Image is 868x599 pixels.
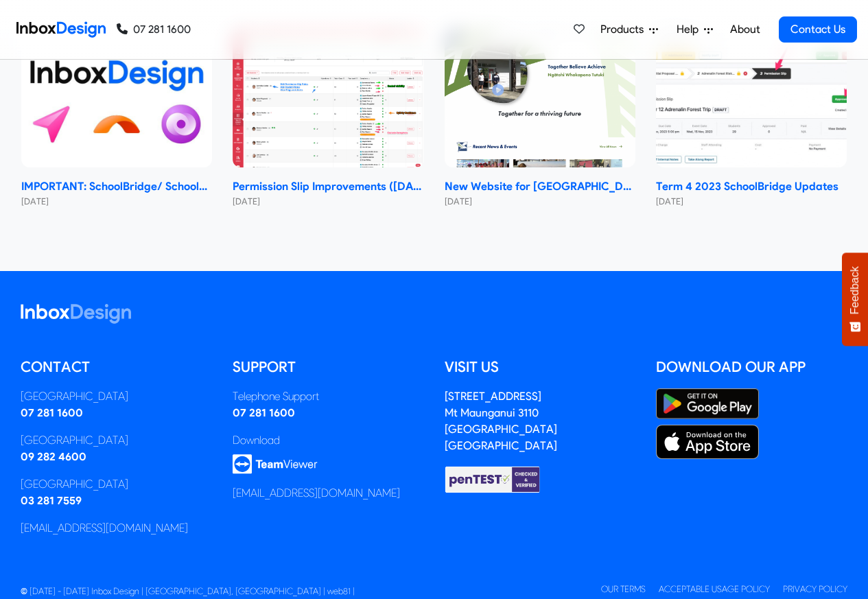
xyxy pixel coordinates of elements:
img: Google Play Store [656,388,759,419]
a: 03 281 7559 [21,494,82,507]
a: Permission Slip Improvements (June 2024) Permission Slip Improvements ([DATE]) [DATE] [233,25,423,209]
img: Apple App Store [656,425,759,459]
div: [GEOGRAPHIC_DATA] [21,476,212,493]
a: [EMAIL_ADDRESS][DOMAIN_NAME] [233,486,400,500]
h5: Support [233,357,424,377]
button: Feedback - Show survey [842,252,868,346]
img: logo_teamviewer.svg [233,454,318,474]
img: New Website for Whangaparāoa College [445,25,635,168]
small: [DATE] [21,195,212,208]
small: [DATE] [233,195,423,208]
div: [GEOGRAPHIC_DATA] [21,432,212,449]
h5: Download our App [656,357,847,377]
a: [STREET_ADDRESS]Mt Maunganui 3110[GEOGRAPHIC_DATA][GEOGRAPHIC_DATA] [445,390,557,452]
img: logo_inboxdesign_white.svg [21,304,131,324]
strong: Term 4 2023 SchoolBridge Updates [656,178,847,195]
a: Contact Us [779,16,857,43]
h5: Visit us [445,357,636,377]
img: Permission Slip Improvements (June 2024) [233,25,423,168]
div: Telephone Support [233,388,424,405]
span: Products [600,21,649,38]
a: Help [671,16,718,43]
a: 09 282 4600 [21,450,86,463]
a: Term 4 2023 SchoolBridge Updates Term 4 2023 SchoolBridge Updates [DATE] [656,25,847,209]
small: [DATE] [445,195,635,208]
div: Download [233,432,424,449]
a: 07 281 1600 [233,406,295,419]
strong: Permission Slip Improvements ([DATE]) [233,178,423,195]
img: Checked & Verified by penTEST [445,465,541,494]
a: Privacy Policy [783,584,847,594]
span: © [DATE] - [DATE] Inbox Design | [GEOGRAPHIC_DATA], [GEOGRAPHIC_DATA] | web81 | [21,586,355,596]
a: About [726,16,764,43]
small: [DATE] [656,195,847,208]
a: [EMAIL_ADDRESS][DOMAIN_NAME] [21,521,188,535]
span: Feedback [849,266,861,314]
strong: IMPORTANT: SchoolBridge/ SchoolPoint Data- Sharing Information- NEW 2024 [21,178,212,195]
a: Checked & Verified by penTEST [445,472,541,485]
h5: Contact [21,357,212,377]
a: Acceptable Usage Policy [659,584,770,594]
span: Help [677,21,704,38]
a: IMPORTANT: SchoolBridge/ SchoolPoint Data- Sharing Information- NEW 2024 IMPORTANT: SchoolBridge/... [21,25,212,209]
a: 07 281 1600 [21,406,83,419]
img: Term 4 2023 SchoolBridge Updates [656,25,847,168]
img: IMPORTANT: SchoolBridge/ SchoolPoint Data- Sharing Information- NEW 2024 [21,25,212,168]
a: New Website for Whangaparāoa College New Website for [GEOGRAPHIC_DATA] [DATE] [445,25,635,209]
div: [GEOGRAPHIC_DATA] [21,388,212,405]
a: Our Terms [601,584,646,594]
a: 07 281 1600 [117,21,191,38]
address: [STREET_ADDRESS] Mt Maunganui 3110 [GEOGRAPHIC_DATA] [GEOGRAPHIC_DATA] [445,390,557,452]
strong: New Website for [GEOGRAPHIC_DATA] [445,178,635,195]
a: Products [595,16,664,43]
